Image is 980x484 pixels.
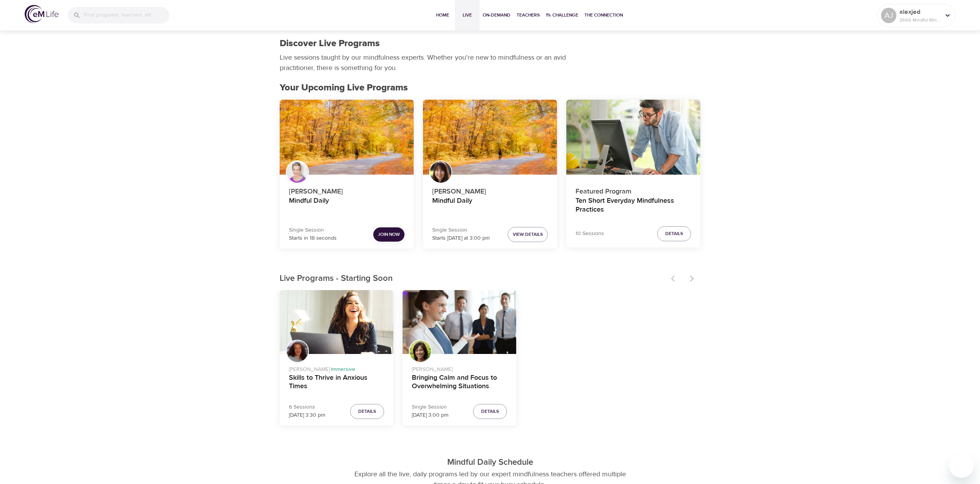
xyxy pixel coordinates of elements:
[432,234,490,242] p: Starts [DATE] at 3:00 pm
[403,290,516,354] button: Bringing Calm and Focus to Overwhelming Situations
[546,11,578,19] span: 1% Challenge
[412,374,507,392] h4: Bringing Calm and Focus to Overwhelming Situations
[289,197,404,215] h4: Mindful Daily
[949,453,974,478] iframe: Button to launch messaging window
[473,404,507,419] button: Details
[280,290,393,354] button: Skills to Thrive in Anxious Times
[350,404,384,419] button: Details
[289,362,384,374] p: [PERSON_NAME] ·
[331,366,355,373] span: Immersive
[576,197,691,215] h4: Ten Short Everyday Mindfulness Practices
[513,230,543,239] span: View Details
[25,5,59,23] img: logo
[665,230,683,238] span: Details
[289,234,337,242] p: Starts in 18 seconds
[289,403,325,411] p: 6 Sessions
[458,11,477,19] span: Live
[289,374,384,392] h4: Skills to Thrive in Anxious Times
[358,407,376,416] span: Details
[432,226,490,234] p: Single Session
[412,403,448,411] p: Single Session
[517,11,540,19] span: Teachers
[280,52,569,73] p: Live sessions taught by our mindfulness experts. Whether you're new to mindfulness or an avid pra...
[576,230,604,238] p: 10 Sessions
[289,411,325,419] p: [DATE] 3:30 pm
[432,183,548,197] p: [PERSON_NAME]
[280,82,700,93] h2: Your Upcoming Live Programs
[899,7,940,17] p: alexjed
[280,100,414,175] button: Mindful Daily
[657,226,691,241] button: Details
[584,11,623,19] span: The Connection
[508,227,548,242] button: View Details
[483,11,510,19] span: On-Demand
[373,227,404,242] button: Join Now
[899,17,940,23] p: 2666 Mindful Minutes
[412,411,448,419] p: [DATE] 3:00 pm
[378,230,400,239] span: Join Now
[274,456,706,469] p: Mindful Daily Schedule
[423,100,557,175] button: Mindful Daily
[289,226,337,234] p: Single Session
[576,183,691,197] p: Featured Program
[84,7,169,23] input: Find programs, teachers, etc...
[433,11,452,19] span: Home
[280,272,666,285] p: Live Programs - Starting Soon
[412,362,507,374] p: [PERSON_NAME]
[289,183,404,197] p: [PERSON_NAME]
[566,100,700,175] button: Ten Short Everyday Mindfulness Practices
[280,38,380,49] h1: Discover Live Programs
[881,8,896,23] div: AJ
[432,197,548,215] h4: Mindful Daily
[481,407,499,416] span: Details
